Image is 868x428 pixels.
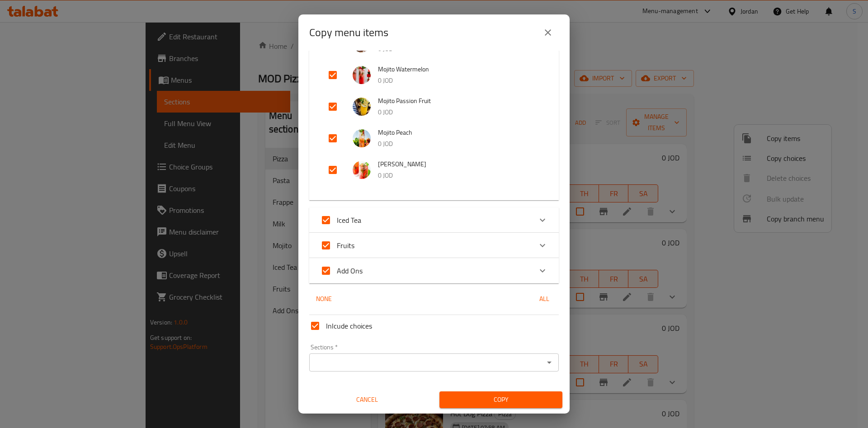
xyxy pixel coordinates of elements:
[337,239,354,252] span: Fruits
[353,98,371,116] img: Mojito Passion Fruit
[315,260,363,282] label: Acknowledge
[309,25,388,40] h2: Copy menu items
[530,291,559,307] button: All
[315,209,361,231] label: Acknowledge
[447,394,555,405] span: Copy
[312,356,541,369] input: Select section
[337,213,361,227] span: Iced Tea
[533,293,555,305] span: All
[326,320,372,331] span: Inlcude choices
[537,22,559,43] button: close
[353,66,371,84] img: Mojito Watermelon
[378,64,541,75] span: Mojito Watermelon
[353,161,371,179] img: Mojito Cherry
[337,264,363,277] span: Add Ons
[309,258,559,283] div: Expand
[313,293,335,305] span: None
[309,394,425,405] span: Cancel
[543,356,556,369] button: Open
[378,127,541,138] span: Mojito Peach
[378,95,541,107] span: Mojito Passion Fruit
[378,107,541,118] p: 0 JOD
[309,233,559,258] div: Expand
[378,75,541,86] p: 0 JOD
[378,159,541,170] span: [PERSON_NAME]
[315,235,354,256] label: Acknowledge
[309,207,559,233] div: Expand
[378,170,541,181] p: 0 JOD
[353,129,371,147] img: Mojito Peach
[378,138,541,150] p: 0 JOD
[306,391,429,408] button: Cancel
[439,391,562,408] button: Copy
[309,291,338,307] button: None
